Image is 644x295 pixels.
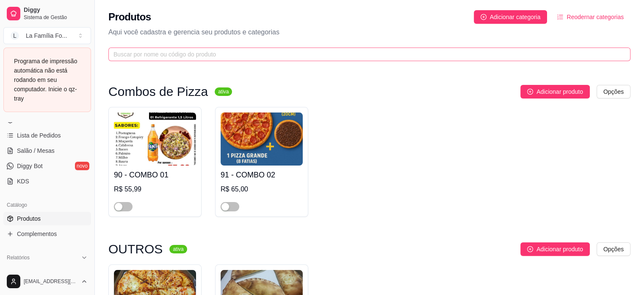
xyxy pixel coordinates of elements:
h2: Produtos [108,10,151,24]
div: Programa de impressão automática não está rodando em seu computador. Inicie o qz-tray [14,56,80,103]
a: Complementos [3,227,91,241]
div: R$ 55,99 [114,184,196,194]
span: ordered-list [557,14,563,20]
span: Adicionar produto [536,87,583,96]
a: Salão / Mesas [3,144,91,157]
img: product-image [221,112,303,166]
h3: Combos de Pizza [108,87,208,97]
span: plus-circle [527,246,533,252]
span: Diggy [24,6,88,14]
a: KDS [3,174,91,188]
a: Lista de Pedidos [3,129,91,142]
sup: ativa [215,87,232,96]
span: Lista de Pedidos [17,131,61,140]
p: Aqui você cadastra e gerencia seu produtos e categorias [108,27,630,37]
span: plus-circle [527,89,533,95]
span: plus-circle [481,14,486,20]
span: Opções [603,87,624,96]
span: [EMAIL_ADDRESS][DOMAIN_NAME] [24,278,77,285]
a: Diggy Botnovo [3,159,91,173]
a: Produtos [3,212,91,225]
button: Adicionar categoria [474,10,547,24]
button: Adicionar produto [520,85,590,98]
span: Complementos [17,230,57,238]
sup: ativa [169,245,187,253]
button: Select a team [3,27,91,44]
span: Produtos [17,214,41,223]
button: Opções [597,242,630,256]
a: DiggySistema de Gestão [3,3,91,24]
span: Sistema de Gestão [24,14,88,21]
button: Adicionar produto [520,242,590,256]
span: Opções [603,244,624,254]
span: Adicionar produto [536,244,583,254]
span: KDS [17,177,29,185]
span: L [11,31,19,40]
h3: OUTROS [108,244,163,254]
img: product-image [114,112,196,166]
span: Reodernar categorias [567,12,624,22]
a: Relatórios de vendas [3,264,91,278]
span: Salão / Mesas [17,146,55,155]
span: Relatórios de vendas [17,267,73,275]
span: Relatórios [7,254,30,261]
h4: 91 - COMBO 02 [221,169,303,181]
span: Adicionar categoria [490,12,541,22]
div: La Família Fo ... [26,31,67,40]
div: Catálogo [3,198,91,212]
button: Reodernar categorias [550,10,630,24]
button: [EMAIL_ADDRESS][DOMAIN_NAME] [3,271,91,292]
span: Diggy Bot [17,162,43,170]
h4: 90 - COMBO 01 [114,169,196,181]
button: Opções [597,85,630,98]
input: Buscar por nome ou código do produto [113,50,619,59]
div: R$ 65,00 [221,184,303,194]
